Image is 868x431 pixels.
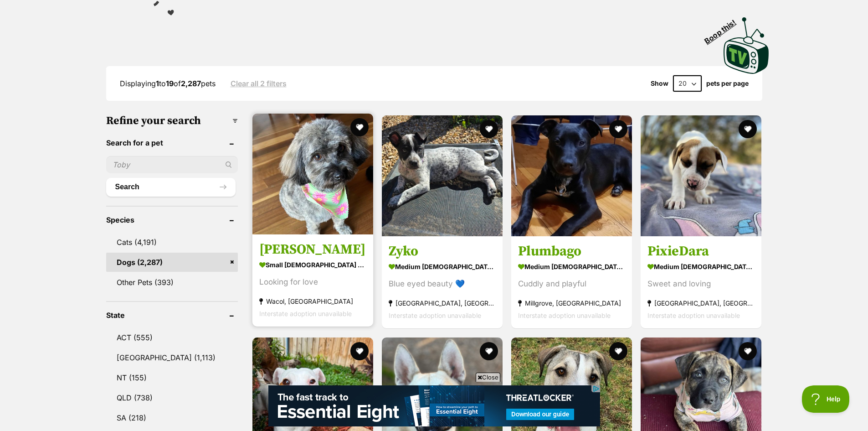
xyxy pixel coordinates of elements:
[511,236,632,329] a: Plumbago medium [DEMOGRAPHIC_DATA] Dog Cuddly and playful Millgrove, [GEOGRAPHIC_DATA] Interstate...
[389,260,496,274] strong: medium [DEMOGRAPHIC_DATA] Dog
[259,241,366,259] h3: [PERSON_NAME]
[268,385,600,426] iframe: Advertisement
[476,373,500,382] span: Close
[480,342,498,360] button: favourite
[389,243,496,260] h3: Zyko
[389,297,496,310] strong: [GEOGRAPHIC_DATA], [GEOGRAPHIC_DATA]
[518,297,625,310] strong: Millgrove, [GEOGRAPHIC_DATA]
[647,297,755,310] strong: [GEOGRAPHIC_DATA], [GEOGRAPHIC_DATA]
[651,80,668,87] span: Show
[647,260,755,274] strong: medium [DEMOGRAPHIC_DATA] Dog
[647,312,740,320] span: Interstate adoption unavailable
[518,278,625,291] div: Cuddly and playful
[480,120,498,138] button: favourite
[382,236,503,329] a: Zyko medium [DEMOGRAPHIC_DATA] Dog Blue eyed beauty 💙 [GEOGRAPHIC_DATA], [GEOGRAPHIC_DATA] Inters...
[389,312,481,320] span: Interstate adoption unavailable
[706,80,749,87] label: pets per page
[724,9,769,76] a: Boop this!
[106,178,236,196] button: Search
[259,276,366,289] div: Looking for love
[120,79,216,88] span: Displaying to of pets
[106,156,238,173] input: Toby
[647,243,755,260] h3: PixieDara
[647,278,755,291] div: Sweet and loving
[382,115,503,236] img: Zyko - Australian Cattle Dog x Staffordshire Bull Terrier Dog
[641,115,761,236] img: PixieDara - Bull Arab Dog
[724,17,769,74] img: PetRescue TV logo
[739,120,757,138] button: favourite
[511,115,632,236] img: Plumbago - Staffordshire Bull Terrier x Australian Cattle Dog
[181,79,201,88] strong: 2,287
[252,114,373,234] img: Tillie - Shih Tzu x Poodle Miniature Dog
[106,311,238,319] header: State
[609,120,627,138] button: favourite
[350,118,369,136] button: favourite
[106,253,238,272] a: Dogs (2,287)
[518,312,611,320] span: Interstate adoption unavailable
[518,260,625,274] strong: medium [DEMOGRAPHIC_DATA] Dog
[703,12,745,45] span: Boop this!
[106,348,238,367] a: [GEOGRAPHIC_DATA] (1,113)
[389,278,496,291] div: Blue eyed beauty 💙
[106,114,238,127] h3: Refine your search
[259,259,366,272] strong: small [DEMOGRAPHIC_DATA] Dog
[259,310,352,318] span: Interstate adoption unavailable
[106,368,238,387] a: NT (155)
[739,342,757,360] button: favourite
[106,388,238,407] a: QLD (738)
[518,243,625,260] h3: Plumbago
[641,236,761,329] a: PixieDara medium [DEMOGRAPHIC_DATA] Dog Sweet and loving [GEOGRAPHIC_DATA], [GEOGRAPHIC_DATA] Int...
[106,139,238,147] header: Search for a pet
[252,234,373,327] a: [PERSON_NAME] small [DEMOGRAPHIC_DATA] Dog Looking for love Wacol, [GEOGRAPHIC_DATA] Interstate a...
[156,79,159,88] strong: 1
[106,328,238,347] a: ACT (555)
[609,342,627,360] button: favourite
[350,342,369,360] button: favourite
[106,233,238,252] a: Cats (4,191)
[166,79,174,88] strong: 19
[259,296,366,308] strong: Wacol, [GEOGRAPHIC_DATA]
[802,385,850,413] iframe: Help Scout Beacon - Open
[231,79,287,88] a: Clear all 2 filters
[106,408,238,427] a: SA (218)
[106,216,238,224] header: Species
[106,273,238,292] a: Other Pets (393)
